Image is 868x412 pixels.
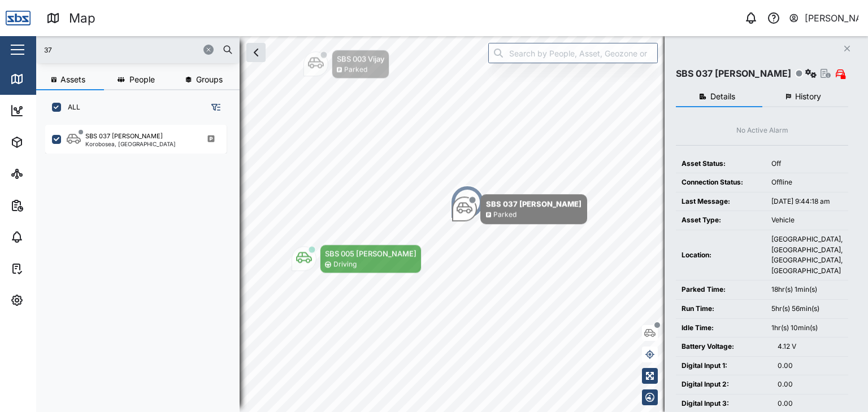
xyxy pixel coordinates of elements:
[61,103,80,112] label: ALL
[29,294,70,306] div: Settings
[129,76,155,84] span: People
[29,136,64,148] div: Assets
[682,398,766,409] div: Digital Input 3:
[682,177,760,188] div: Connection Status:
[771,284,843,295] div: 18hr(s) 1min(s)
[488,43,658,63] input: Search by People, Asset, Geozone or Place
[493,209,517,220] div: Parked
[450,185,484,219] div: Map marker
[778,361,843,371] div: 0.00
[29,231,64,243] div: Alarms
[325,248,416,259] div: SBS 005 [PERSON_NAME]
[778,341,843,352] div: 4.12 V
[682,361,766,371] div: Digital Input 1:
[36,36,868,412] canvas: Map
[682,250,760,261] div: Location:
[771,159,843,169] div: Off
[788,10,859,26] button: [PERSON_NAME]
[333,259,357,270] div: Driving
[682,323,760,334] div: Idle Time:
[682,196,760,207] div: Last Message:
[682,341,766,352] div: Battery Voltage:
[452,194,587,224] div: Map marker
[6,6,31,30] img: Main Logo
[682,159,760,169] div: Asset Status:
[682,215,760,226] div: Asset Type:
[292,244,422,273] div: Map marker
[778,379,843,390] div: 0.00
[771,323,843,334] div: 1hr(s) 10min(s)
[805,11,859,25] div: [PERSON_NAME]
[778,398,843,409] div: 0.00
[196,76,223,84] span: Groups
[771,234,843,276] div: [GEOGRAPHIC_DATA], [GEOGRAPHIC_DATA], [GEOGRAPHIC_DATA], [GEOGRAPHIC_DATA]
[710,93,735,100] span: Details
[45,121,239,403] div: grid
[43,41,233,58] input: Search assets or drivers
[337,53,384,64] div: SBS 003 Vijay
[29,168,57,180] div: Sites
[682,304,760,314] div: Run Time:
[69,8,96,28] div: Map
[736,125,788,136] div: No Active Alarm
[85,132,163,141] div: SBS 037 [PERSON_NAME]
[29,199,68,212] div: Reports
[344,64,367,75] div: Parked
[60,76,85,84] span: Assets
[85,141,176,147] div: Korobosea, [GEOGRAPHIC_DATA]
[771,215,843,226] div: Vehicle
[29,104,80,117] div: Dashboard
[486,198,581,209] div: SBS 037 [PERSON_NAME]
[771,196,843,207] div: [DATE] 9:44:18 am
[682,284,760,295] div: Parked Time:
[771,177,843,188] div: Offline
[303,50,389,78] div: Map marker
[29,73,55,85] div: Map
[682,379,766,390] div: Digital Input 2:
[676,67,791,81] div: SBS 037 [PERSON_NAME]
[29,262,60,275] div: Tasks
[771,304,843,314] div: 5hr(s) 56min(s)
[795,93,821,100] span: History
